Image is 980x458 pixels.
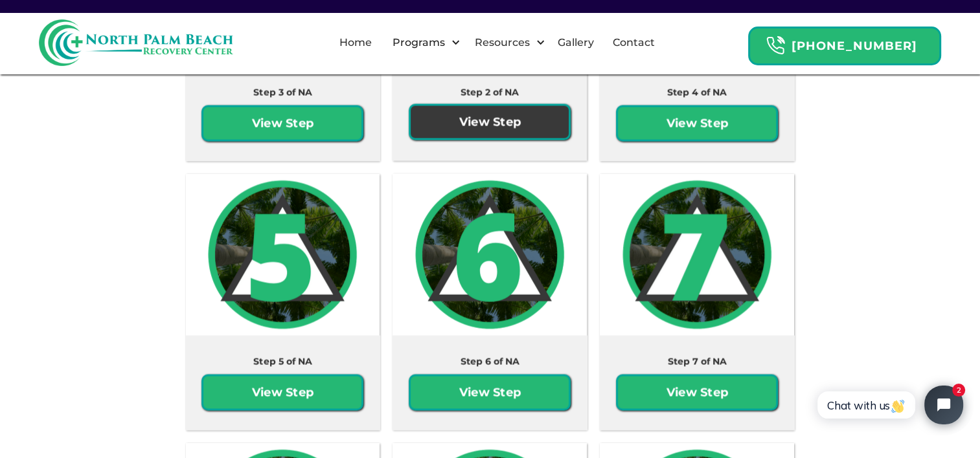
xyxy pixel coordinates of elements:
[253,85,312,98] h5: Step 3 of NA
[616,105,778,141] a: View Step
[471,35,532,50] div: Resources
[463,22,548,63] div: Resources
[748,20,941,65] a: Header Calendar Icons[PHONE_NUMBER]
[605,22,663,63] a: Contact
[253,354,312,367] h5: Step 5 of NA
[461,85,519,98] h5: Step 2 of NA
[616,374,778,410] a: View Step
[668,354,727,367] h5: Step 7 of NA
[201,105,363,141] a: View Step
[461,354,519,367] h5: Step 6 of NA
[766,36,785,56] img: Header Calendar Icons
[201,374,363,410] a: View Step
[550,22,602,63] a: Gallery
[667,85,727,98] h5: Step 4 of NA
[792,39,917,53] strong: [PHONE_NUMBER]
[409,374,571,410] a: View Step
[332,22,380,63] a: Home
[803,375,974,435] iframe: Tidio Chat
[389,35,448,50] div: Programs
[409,104,571,140] a: View Step
[381,22,463,63] div: Programs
